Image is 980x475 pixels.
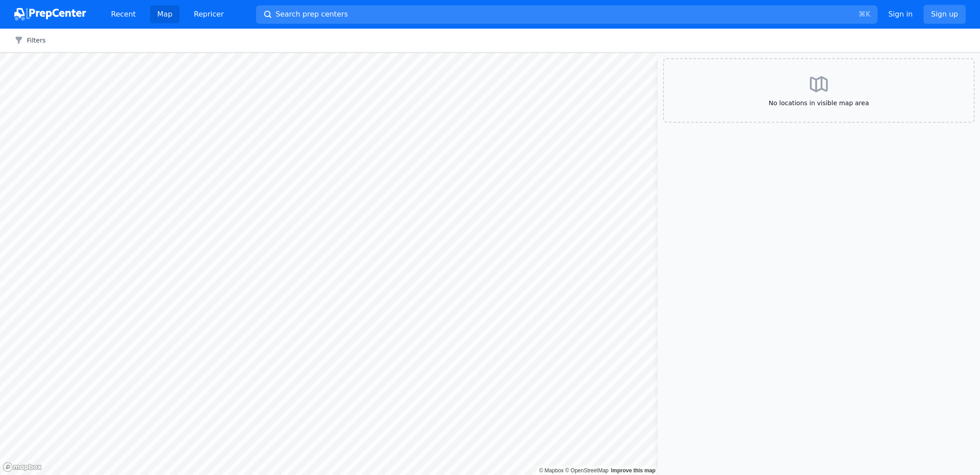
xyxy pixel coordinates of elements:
[3,462,42,472] a: Mapbox logo
[859,10,866,18] kbd: ⌘
[539,467,564,474] a: Mapbox
[14,8,86,21] img: PrepCenter
[565,467,608,474] a: OpenStreetMap
[150,5,180,23] a: Map
[276,9,348,20] span: Search prep centers
[187,5,231,23] a: Repricer
[611,467,655,474] a: Map feedback
[104,5,143,23] a: Recent
[678,98,959,107] span: No locations in visible map area
[888,9,913,20] a: Sign in
[256,5,877,24] button: Search prep centers⌘K
[866,10,871,18] kbd: K
[924,5,966,24] a: Sign up
[14,36,46,45] button: Filters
